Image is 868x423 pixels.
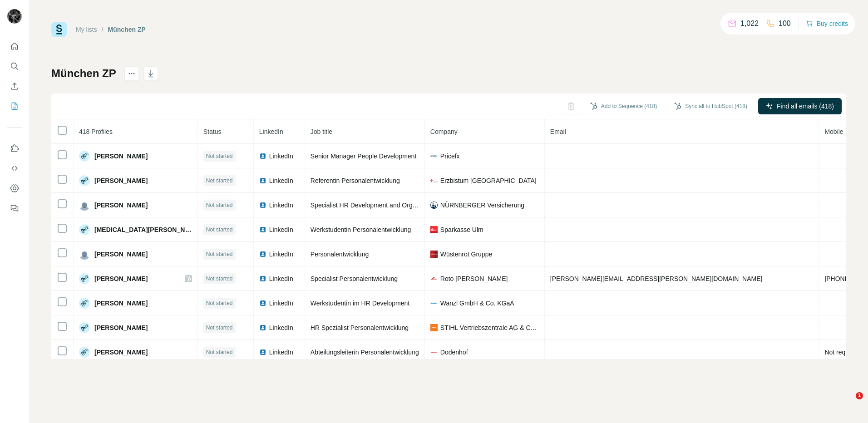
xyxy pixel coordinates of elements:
[311,128,332,135] span: Job title
[206,250,233,258] span: Not started
[79,322,90,333] img: Avatar
[102,25,104,34] li: /
[440,176,537,185] span: Erzbistum [GEOGRAPHIC_DATA]
[668,99,754,113] button: Sync all to HubSpot (418)
[440,348,468,357] span: Dodenhof
[7,9,22,24] img: Avatar
[7,140,22,157] button: Use Surfe on LinkedIn
[311,202,482,209] span: Specialist HR Development and Organizational Development
[311,177,400,184] span: Referentin Personalentwicklung
[259,226,266,233] img: LinkedIn logo
[79,175,90,186] img: Avatar
[430,226,438,233] img: company-logo
[94,323,148,332] span: [PERSON_NAME]
[740,18,759,29] p: 1,022
[79,249,90,260] img: Avatar
[311,226,411,233] span: Werkstudentin Personalentwicklung
[79,151,90,162] img: Avatar
[259,202,266,209] img: LinkedIn logo
[440,274,508,283] span: Roto [PERSON_NAME]
[259,300,266,307] img: LinkedIn logo
[440,323,539,332] span: STIHL Vertriebszentrale AG & Co. KG
[259,251,266,258] img: LinkedIn logo
[124,66,139,81] button: actions
[311,349,419,356] span: Abteilungsleiterin Personalentwicklung
[269,274,293,283] span: LinkedIn
[430,177,438,184] img: company-logo
[440,201,524,210] span: NÜRNBERGER Versicherung
[824,349,864,356] span: Not requested
[94,299,148,308] span: [PERSON_NAME]
[311,251,369,258] span: Personalentwicklung
[206,201,233,209] span: Not started
[206,299,233,307] span: Not started
[779,18,791,29] p: 100
[7,180,22,197] button: Dashboard
[550,128,566,135] span: Email
[94,152,148,161] span: [PERSON_NAME]
[7,98,22,114] button: My lists
[259,349,266,356] img: LinkedIn logo
[311,300,409,307] span: Werkstudentin im HR Development
[79,224,90,235] img: Avatar
[259,128,283,135] span: LinkedIn
[269,225,293,234] span: LinkedIn
[94,274,148,283] span: [PERSON_NAME]
[430,202,438,209] img: company-logo
[51,22,67,37] img: Surfe Logo
[311,275,398,282] span: Specialist Personalentwicklung
[94,250,148,259] span: [PERSON_NAME]
[76,26,97,33] a: My lists
[206,226,233,234] span: Not started
[206,275,233,283] span: Not started
[430,275,438,282] img: company-logo
[440,299,514,308] span: Wanzl GmbH & Co. KGaA
[7,58,22,74] button: Search
[269,323,293,332] span: LinkedIn
[269,201,293,210] span: LinkedIn
[259,324,266,331] img: LinkedIn logo
[430,152,438,160] img: company-logo
[259,275,266,282] img: LinkedIn logo
[269,176,293,185] span: LinkedIn
[51,66,116,81] h1: München ZP
[584,99,663,113] button: Add to Sequence (418)
[206,152,233,160] span: Not started
[79,273,90,284] img: Avatar
[269,348,293,357] span: LinkedIn
[7,200,22,216] button: Feedback
[206,348,233,356] span: Not started
[79,128,113,135] span: 418 Profiles
[824,128,843,135] span: Mobile
[269,250,293,259] span: LinkedIn
[430,300,438,307] img: company-logo
[430,324,438,331] img: company-logo
[94,201,148,210] span: [PERSON_NAME]
[440,152,460,161] span: Pricefx
[806,17,848,30] button: Buy credits
[7,38,22,54] button: Quick start
[79,298,90,309] img: Avatar
[7,160,22,177] button: Use Surfe API
[94,348,148,357] span: [PERSON_NAME]
[7,78,22,94] button: Enrich CSV
[269,152,293,161] span: LinkedIn
[758,98,842,114] button: Find all emails (418)
[94,176,148,185] span: [PERSON_NAME]
[259,152,266,160] img: LinkedIn logo
[108,25,146,34] div: München ZP
[440,250,492,259] span: Wüstenrot Gruppe
[430,349,438,356] img: company-logo
[269,299,293,308] span: LinkedIn
[203,128,222,135] span: Status
[837,392,859,414] iframe: Intercom live chat
[94,225,192,234] span: [MEDICAL_DATA][PERSON_NAME]
[856,392,863,399] span: 1
[79,347,90,358] img: Avatar
[311,152,416,160] span: Senior Manager People Development
[430,128,458,135] span: Company
[311,324,409,331] span: HR Spezialist Personalentwicklung
[777,102,834,111] span: Find all emails (418)
[430,251,438,258] img: company-logo
[206,177,233,185] span: Not started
